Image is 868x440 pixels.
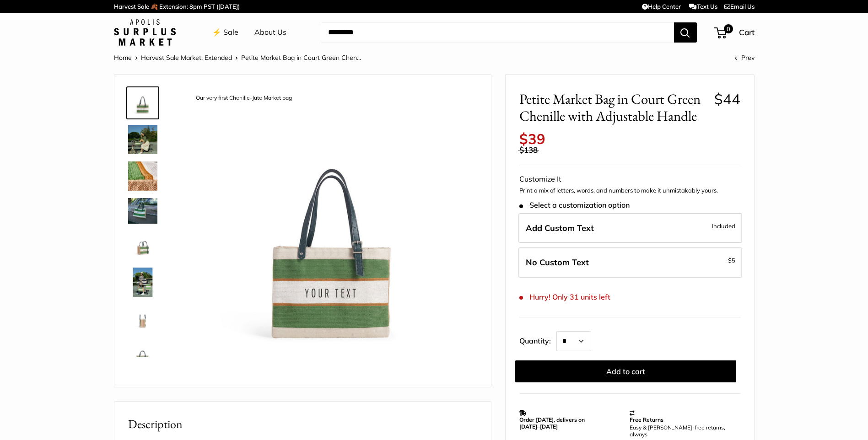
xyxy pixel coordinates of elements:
[689,3,717,10] a: Text Us
[126,123,159,156] a: description_Adjustable Handles for whatever mood you are in
[519,172,740,186] div: Customize It
[519,145,538,155] span: $138
[126,266,159,299] a: Petite Market Bag in Court Green Chenille with Adjustable Handle
[630,424,736,438] p: Easy & [PERSON_NAME]-free returns, always
[114,54,132,62] a: Home
[519,328,556,351] label: Quantity:
[188,88,477,378] img: description_Our very first Chenille-Jute Market bag
[739,27,755,37] span: Cart
[254,26,286,39] a: About Us
[519,130,545,148] span: $39
[126,229,159,262] a: Petite Market Bag in Court Green Chenille with Adjustable Handle
[126,160,159,193] a: description_A close up of our first Chenille Jute Market Bag
[519,91,707,124] span: Petite Market Bag in Court Green Chenille with Adjustable Handle
[519,416,585,430] strong: Order [DATE], delivers on [DATE]–[DATE]
[241,54,361,62] span: Petite Market Bag in Court Green Chen...
[128,415,477,433] h2: Description
[728,257,735,264] span: $5
[723,24,733,33] span: 0
[114,52,361,64] nav: Breadcrumb
[714,90,740,108] span: $44
[126,339,159,372] a: description_Stamp of authenticity printed on the back
[519,201,630,209] span: Select a customization option
[724,3,755,10] a: Email Us
[126,86,159,119] a: description_Our very first Chenille-Jute Market bag
[715,25,755,40] a: 0 Cart
[212,26,238,39] a: ⚡️ Sale
[526,257,589,268] span: No Custom Text
[519,186,740,195] p: Print a mix of letters, words, and numbers to make it unmistakably yours.
[128,341,157,370] img: description_Stamp of authenticity printed on the back
[128,268,157,297] img: Petite Market Bag in Court Green Chenille with Adjustable Handle
[114,19,176,46] img: Apolis: Surplus Market
[128,125,157,154] img: description_Adjustable Handles for whatever mood you are in
[642,3,681,10] a: Help Center
[126,196,159,225] a: description_Part of our original Chenille Collection
[128,231,157,260] img: Petite Market Bag in Court Green Chenille with Adjustable Handle
[725,255,735,266] span: -
[630,416,663,423] strong: Free Returns
[128,198,157,223] img: description_Part of our original Chenille Collection
[128,161,157,191] img: description_A close up of our first Chenille Jute Market Bag
[191,92,297,104] div: Our very first Chenille-Jute Market bag
[126,302,159,335] a: Petite Market Bag in Court Green Chenille with Adjustable Handle
[515,360,736,382] button: Add to cart
[128,304,157,333] img: Petite Market Bag in Court Green Chenille with Adjustable Handle
[518,213,742,243] label: Add Custom Text
[128,88,157,118] img: description_Our very first Chenille-Jute Market bag
[519,293,610,301] span: Hurry! Only 31 units left
[518,247,742,278] label: Leave Blank
[674,22,697,43] button: Search
[734,54,755,62] a: Prev
[141,54,232,62] a: Harvest Sale Market: Extended
[712,220,735,231] span: Included
[526,223,594,233] span: Add Custom Text
[321,22,674,43] input: Search...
